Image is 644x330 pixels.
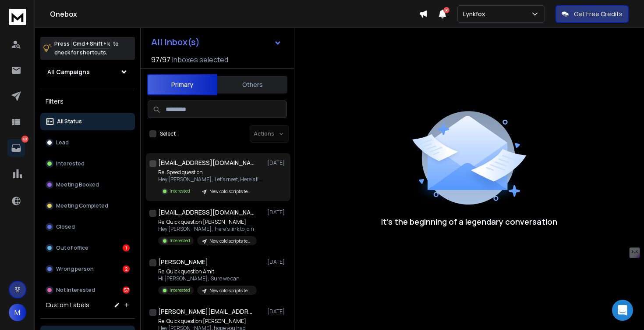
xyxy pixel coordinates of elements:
[9,304,26,321] button: M
[56,181,99,188] p: Meeting Booked
[172,54,228,65] h3: Inboxes selected
[56,202,108,209] p: Meeting Completed
[217,75,287,94] button: Others
[123,265,130,273] div: 2
[209,287,251,294] p: New cold scripts testing
[56,160,85,167] p: Interested
[57,118,82,125] p: All Status
[71,39,111,49] span: Cmd + Shift + k
[158,226,257,233] p: Hey [PERSON_NAME], Here's link to join
[158,258,208,266] h1: [PERSON_NAME]
[209,238,251,244] p: New cold scripts testing
[50,9,419,19] h1: Onebox
[56,223,75,230] p: Closed
[443,7,449,13] span: 50
[209,188,251,195] p: New cold scripts testing
[40,218,135,236] button: Closed
[40,197,135,215] button: Meeting Completed
[612,300,633,321] div: Open Intercom Messenger
[158,208,255,217] h1: [EMAIL_ADDRESS][DOMAIN_NAME]
[381,215,557,228] p: It’s the beginning of a legendary conversation
[267,308,287,315] p: [DATE]
[56,265,94,273] p: Wrong person
[158,275,257,282] p: Hi [PERSON_NAME], Sure we can
[47,68,90,76] h1: All Campaigns
[7,139,25,157] a: 60
[123,244,130,251] div: 1
[147,74,217,95] button: Primary
[56,287,95,294] p: Not Interested
[158,176,263,183] p: Hey [PERSON_NAME], Let's meet, Here's link
[40,95,135,108] h3: Filters
[56,244,88,251] p: Out of office
[556,5,629,23] button: Get Free Credits
[46,301,89,309] h3: Custom Labels
[170,237,190,244] p: Interested
[54,39,119,57] p: Press to check for shortcuts.
[267,159,287,166] p: [DATE]
[151,38,200,47] h1: All Inbox(s)
[144,33,289,51] button: All Inbox(s)
[21,136,28,143] p: 60
[158,318,257,325] p: Re: Quick question [PERSON_NAME]
[158,158,255,167] h1: [EMAIL_ADDRESS][DOMAIN_NAME]
[56,139,69,146] p: Lead
[158,307,255,316] h1: [PERSON_NAME][EMAIL_ADDRESS][DOMAIN_NAME]
[158,219,257,226] p: Re: Quick question [PERSON_NAME]
[170,287,190,294] p: Interested
[40,134,135,151] button: Lead
[40,260,135,278] button: Wrong person2
[9,9,26,25] img: logo
[170,188,190,194] p: Interested
[267,258,287,265] p: [DATE]
[574,10,623,18] p: Get Free Credits
[40,239,135,257] button: Out of office1
[123,287,130,294] div: 57
[158,268,257,275] p: Re: Quick question Amit
[267,209,287,216] p: [DATE]
[160,130,176,137] label: Select
[463,10,489,18] p: Lynkfox
[40,176,135,194] button: Meeting Booked
[40,155,135,172] button: Interested
[158,169,263,176] p: Re: Speed question
[40,63,135,81] button: All Campaigns
[40,113,135,130] button: All Status
[40,281,135,299] button: Not Interested57
[151,54,170,65] span: 97 / 97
